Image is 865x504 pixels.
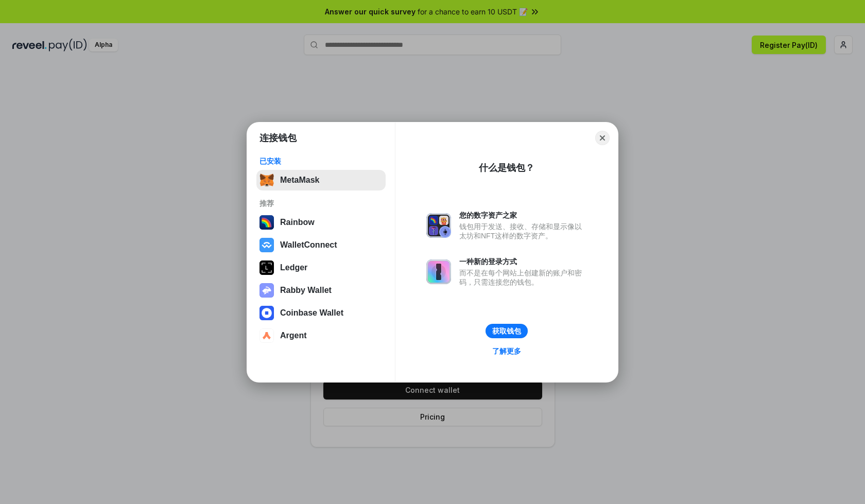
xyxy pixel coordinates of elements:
[280,263,307,272] div: Ledger
[426,213,451,238] img: svg+xml,%3Csvg%20xmlns%3D%22http%3A%2F%2Fwww.w3.org%2F2000%2Fsvg%22%20fill%3D%22none%22%20viewBox...
[280,176,319,185] div: MetaMask
[256,303,386,323] button: Coinbase Wallet
[259,306,274,320] img: svg+xml,%3Csvg%20width%3D%2228%22%20height%3D%2228%22%20viewBox%3D%220%200%2028%2028%22%20fill%3D...
[256,325,386,346] button: Argent
[486,324,528,338] button: 获取钱包
[259,328,274,343] img: svg+xml,%3Csvg%20width%3D%2228%22%20height%3D%2228%22%20viewBox%3D%220%200%2028%2028%22%20fill%3D...
[459,222,587,240] div: 钱包用于发送、接收、存储和显示像以太坊和NFT这样的数字资产。
[256,212,386,233] button: Rainbow
[459,257,587,266] div: 一种新的登录方式
[479,162,534,174] div: 什么是钱包？
[259,215,274,230] img: svg+xml,%3Csvg%20width%3D%22120%22%20height%3D%22120%22%20viewBox%3D%220%200%20120%20120%22%20fil...
[259,132,297,144] h1: 连接钱包
[426,259,451,284] img: svg+xml,%3Csvg%20xmlns%3D%22http%3A%2F%2Fwww.w3.org%2F2000%2Fsvg%22%20fill%3D%22none%22%20viewBox...
[486,344,527,358] a: 了解更多
[259,260,274,275] img: svg+xml,%3Csvg%20xmlns%3D%22http%3A%2F%2Fwww.w3.org%2F2000%2Fsvg%22%20width%3D%2228%22%20height%3...
[256,170,386,190] button: MetaMask
[492,326,521,336] div: 获取钱包
[259,157,383,166] div: 已安装
[256,257,386,278] button: Ledger
[280,218,315,227] div: Rainbow
[280,331,307,340] div: Argent
[259,199,383,208] div: 推荐
[259,173,274,187] img: svg+xml,%3Csvg%20fill%3D%22none%22%20height%3D%2233%22%20viewBox%3D%220%200%2035%2033%22%20width%...
[259,283,274,298] img: svg+xml,%3Csvg%20xmlns%3D%22http%3A%2F%2Fwww.w3.org%2F2000%2Fsvg%22%20fill%3D%22none%22%20viewBox...
[492,346,521,356] div: 了解更多
[256,235,386,255] button: WalletConnect
[280,308,343,318] div: Coinbase Wallet
[459,268,587,287] div: 而不是在每个网站上创建新的账户和密码，只需连接您的钱包。
[259,238,274,252] img: svg+xml,%3Csvg%20width%3D%2228%22%20height%3D%2228%22%20viewBox%3D%220%200%2028%2028%22%20fill%3D...
[595,131,610,145] button: Close
[280,286,332,295] div: Rabby Wallet
[459,211,587,220] div: 您的数字资产之家
[256,280,386,301] button: Rabby Wallet
[280,240,337,250] div: WalletConnect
